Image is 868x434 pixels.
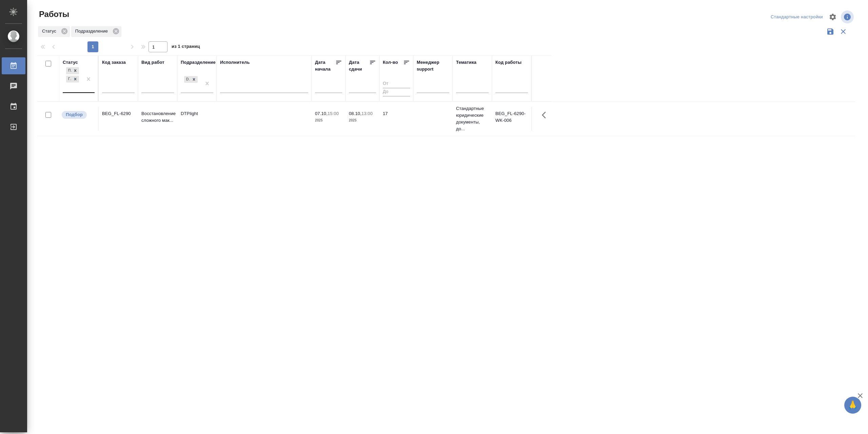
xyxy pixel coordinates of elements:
div: Менеджер support [417,59,449,73]
span: Работы [37,9,69,20]
div: Кол-во [383,59,398,66]
p: Статус [42,28,59,35]
button: Здесь прячутся важные кнопки [538,107,554,123]
p: Стандартные юридические документы, до... [456,105,489,132]
p: 15:00 [328,111,339,116]
p: Подбор [66,111,83,118]
div: Дата сдачи [349,59,369,73]
span: 🙏 [847,398,859,412]
p: 2025 [349,117,376,124]
div: Дата начала [315,59,335,73]
button: Сбросить фильтры [837,25,850,38]
div: Статус [38,26,70,37]
p: Восстановление сложного мак... [141,110,174,124]
div: Подразделение [71,26,121,37]
div: Можно подбирать исполнителей [61,110,95,119]
button: 🙏 [844,397,861,414]
div: Подбор [66,67,72,74]
div: Подразделение [181,59,216,66]
span: Настроить таблицу [825,9,841,25]
td: DTPlight [177,107,217,131]
div: BEG_FL-6290 [102,110,135,117]
p: 08.10, [349,111,361,116]
div: Готов к работе [66,76,72,83]
p: Подразделение [75,28,110,35]
div: Тематика [456,59,476,66]
input: До [383,88,410,96]
input: От [383,79,410,88]
div: Код работы [495,59,521,66]
div: DTPlight [183,75,198,84]
p: 2025 [315,117,342,124]
p: 07.10, [315,111,328,116]
div: Код заказа [102,59,126,66]
p: 13:00 [361,111,373,116]
button: Сохранить фильтры [824,25,837,38]
div: Статус [63,59,78,66]
div: split button [769,12,825,22]
div: DTPlight [184,76,190,83]
div: Вид работ [141,59,164,66]
span: Посмотреть информацию [841,11,855,23]
div: Исполнитель [220,59,250,66]
td: 17 [379,107,413,131]
td: BEG_FL-6290-WK-006 [492,107,531,131]
span: из 1 страниц [172,42,200,52]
